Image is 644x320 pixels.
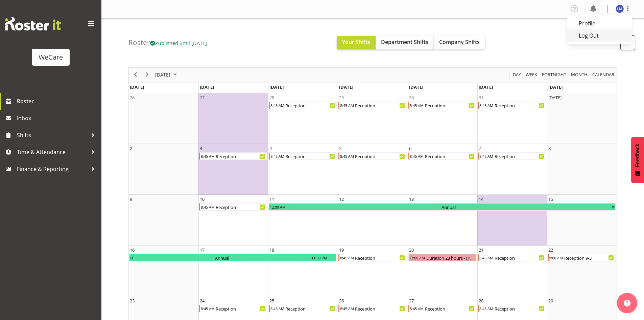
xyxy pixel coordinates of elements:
div: Reception [285,305,336,312]
div: 12 [339,196,344,202]
a: Log Out [567,29,632,42]
div: 10 [200,196,205,202]
td: Sunday, November 9, 2025 [129,195,198,246]
div: Reception Begin From Wednesday, October 29, 2025 at 8:45:00 AM GMT+13:00 Ends At Wednesday, Octob... [338,102,406,109]
div: 8:45 AM [479,305,494,312]
div: 26 [339,297,344,304]
div: Reception [494,254,546,261]
span: [DATE] [154,70,171,79]
div: 11 [269,196,274,202]
img: Rosterit website logo [5,17,61,30]
div: next period [141,68,153,82]
div: 8:45 AM [339,254,354,261]
div: 21 [479,247,483,253]
div: Reception [215,305,267,312]
button: Your Shifts [337,36,376,49]
span: Roster [17,96,98,106]
div: 8:45 AM [409,153,424,159]
div: Reception Begin From Tuesday, November 25, 2025 at 8:45:00 AM GMT+13:00 Ends At Tuesday, November... [269,305,337,312]
td: Tuesday, October 28, 2025 [268,93,338,144]
span: Your Shifts [342,38,370,46]
span: Finance & Reporting [17,164,88,174]
div: 8:45 AM [339,102,354,109]
div: Annual Begin From Tuesday, November 11, 2025 at 12:00:00 AM GMT+13:00 Ends At Tuesday, November 1... [129,254,336,261]
div: Annual Begin From Tuesday, November 11, 2025 at 12:00:00 AM GMT+13:00 Ends At Tuesday, November 1... [269,203,616,211]
div: 8:45 AM [270,153,285,159]
div: Reception Begin From Tuesday, October 28, 2025 at 8:45:00 AM GMT+13:00 Ends At Tuesday, October 2... [269,102,337,109]
div: previous period [130,68,141,82]
div: Reception [424,305,476,312]
span: [DATE] [409,84,423,90]
div: 8:45 AM [479,153,494,159]
span: Feedback [635,144,641,167]
button: Timeline Week [525,70,539,79]
span: [DATE] [339,84,353,90]
div: 17 [200,247,205,253]
div: 26 [130,94,135,101]
button: Feedback - Show survey [631,137,644,183]
div: 9:00 AM [549,254,564,261]
img: help-xxl-2.png [624,300,630,306]
td: Friday, November 7, 2025 [477,144,547,195]
div: 8:45 AM [339,305,354,312]
td: Thursday, November 20, 2025 [408,246,477,296]
div: 20 [409,247,414,253]
td: Saturday, November 22, 2025 [547,246,617,296]
div: Reception [354,305,406,312]
div: Reception Begin From Wednesday, November 26, 2025 at 8:45:00 AM GMT+13:00 Ends At Wednesday, Nove... [338,305,406,312]
img: lainie-montgomery10478.jpg [616,5,624,13]
button: Timeline Month [570,70,589,79]
div: 14 [479,196,483,202]
div: Reception Begin From Friday, October 31, 2025 at 8:45:00 AM GMT+13:00 Ends At Friday, October 31,... [478,102,546,109]
div: Reception [494,102,546,109]
td: Thursday, October 30, 2025 [408,93,477,144]
div: Reception Begin From Thursday, November 27, 2025 at 8:45:00 AM GMT+13:00 Ends At Thursday, Novemb... [408,305,476,312]
td: Wednesday, October 29, 2025 [338,93,407,144]
div: Reception [215,153,267,159]
span: Shifts [17,130,88,140]
td: Sunday, November 16, 2025 [129,246,198,296]
div: 28 [269,94,274,101]
span: [DATE] [548,84,563,90]
td: Tuesday, November 11, 2025 [268,195,338,246]
div: Reception 9-3 Begin From Saturday, November 22, 2025 at 9:00:00 AM GMT+13:00 Ends At Saturday, No... [548,254,616,261]
td: Saturday, November 15, 2025 [547,195,617,246]
div: Reception Begin From Wednesday, November 5, 2025 at 8:45:00 AM GMT+13:00 Ends At Wednesday, Novem... [338,152,406,160]
div: 28 [479,297,483,304]
div: Annual [134,254,311,261]
div: 5 [339,145,341,152]
span: [DATE] [479,84,493,90]
div: 8:45 AM [270,102,285,109]
span: Published until [DATE] [150,40,207,46]
td: Tuesday, November 18, 2025 [268,246,338,296]
div: 23 [130,297,135,304]
div: Reception [285,102,336,109]
span: [DATE] [200,84,214,90]
button: Timeline Day [512,70,522,79]
td: Wednesday, November 12, 2025 [338,195,407,246]
div: 7 [479,145,481,152]
div: 30 [409,94,414,101]
span: Fortnight [541,70,567,79]
span: Company Shifts [439,38,480,46]
div: [DATE] [548,94,562,101]
td: Monday, November 10, 2025 [198,195,268,246]
div: 12:00 AM [409,254,426,261]
td: Sunday, October 26, 2025 [129,93,198,144]
button: Company Shifts [434,36,485,49]
div: Reception Begin From Wednesday, November 19, 2025 at 8:45:00 AM GMT+13:00 Ends At Wednesday, Nove... [338,254,406,261]
span: Day [512,70,522,79]
span: calendar [592,70,615,79]
div: Reception 9-3 [564,254,615,261]
div: 3 [200,145,202,152]
div: 9 [130,196,132,202]
div: 19 [339,247,344,253]
td: Wednesday, November 5, 2025 [338,144,407,195]
div: 31 [479,94,483,101]
div: Reception [424,153,476,159]
div: Reception [354,153,406,159]
div: 8:45 AM [479,102,494,109]
div: Reception Begin From Monday, November 3, 2025 at 8:45:00 AM GMT+13:00 Ends At Monday, November 3,... [199,152,267,160]
div: 15 [548,196,553,202]
td: Monday, October 27, 2025 [198,93,268,144]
